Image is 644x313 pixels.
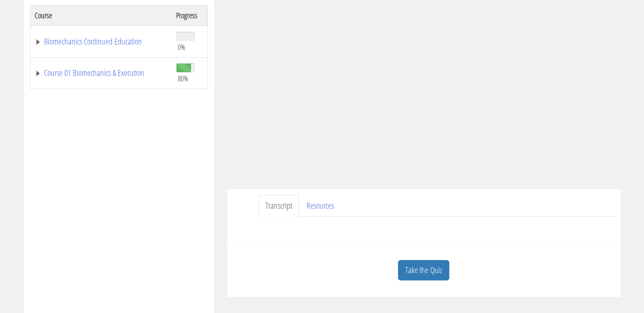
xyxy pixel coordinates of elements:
[398,260,449,281] a: Take the Quiz
[259,195,299,217] a: Transcript
[172,5,207,25] th: Progress
[35,37,168,46] a: Biomechanics Continued Education
[178,74,188,83] span: 80%
[30,5,172,25] th: Course
[178,42,185,52] span: 0%
[35,69,168,77] a: Course 01 Biomechanics & Execution
[300,195,341,217] a: Resources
